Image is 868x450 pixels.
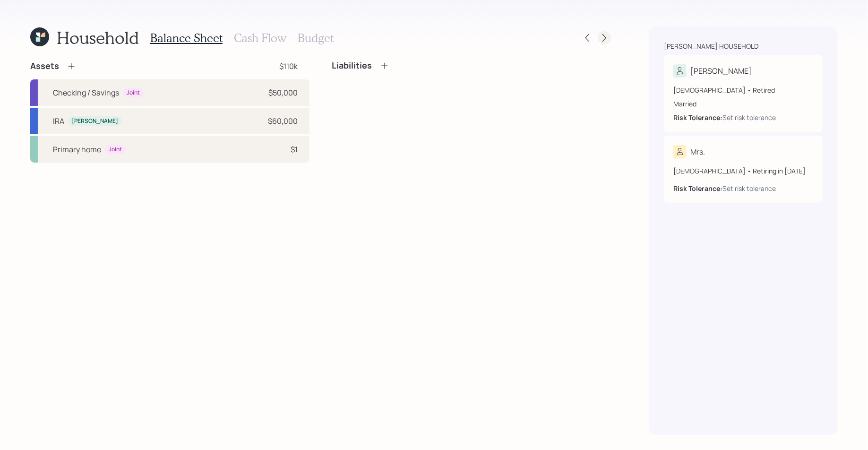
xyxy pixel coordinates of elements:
[673,166,813,176] div: [DEMOGRAPHIC_DATA] • Retiring in [DATE]
[269,87,298,98] div: $50,000
[690,146,705,157] div: Mrs.
[673,113,722,122] b: Risk Tolerance:
[53,144,101,155] div: Primary home
[673,99,813,109] div: Married
[664,42,758,51] div: [PERSON_NAME] household
[280,61,298,72] div: $110k
[722,112,776,122] div: Set risk tolerance
[673,85,813,95] div: [DEMOGRAPHIC_DATA] • Retired
[150,31,223,45] h3: Balance Sheet
[690,65,752,77] div: [PERSON_NAME]
[673,184,722,193] b: Risk Tolerance:
[30,61,59,71] h4: Assets
[72,117,118,125] div: [PERSON_NAME]
[268,115,298,127] div: $60,000
[127,89,140,97] div: Joint
[109,146,122,154] div: Joint
[332,61,372,71] h4: Liabilities
[234,31,286,45] h3: Cash Flow
[291,144,298,155] div: $1
[53,115,64,127] div: IRA
[57,27,139,48] h1: Household
[53,87,119,98] div: Checking / Savings
[722,183,776,193] div: Set risk tolerance
[298,31,334,45] h3: Budget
